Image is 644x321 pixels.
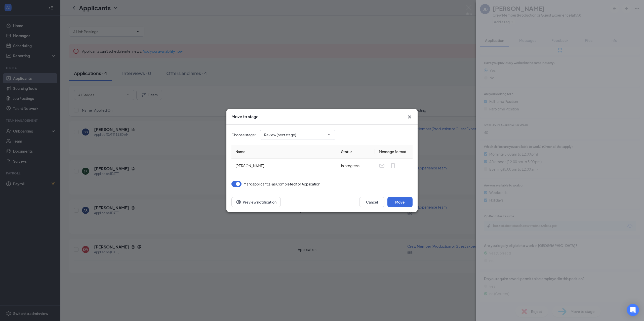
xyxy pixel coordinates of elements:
[327,133,331,137] svg: ChevronDown
[231,145,337,159] th: Name
[407,114,413,120] svg: Cross
[337,145,375,159] th: Status
[337,159,375,173] td: in progress
[231,132,256,138] span: Choose stage :
[407,114,413,120] button: Close
[375,145,413,159] th: Message format
[235,163,264,168] span: [PERSON_NAME]
[387,197,413,207] button: Move
[359,197,384,207] button: Cancel
[231,197,281,207] button: Preview notificationEye
[379,163,385,169] svg: Email
[244,181,320,187] span: Mark applicant(s) as Completed for Application
[627,304,639,316] div: Open Intercom Messenger
[236,199,242,205] svg: Eye
[231,114,259,119] h3: Move to stage
[390,163,396,169] svg: MobileSms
